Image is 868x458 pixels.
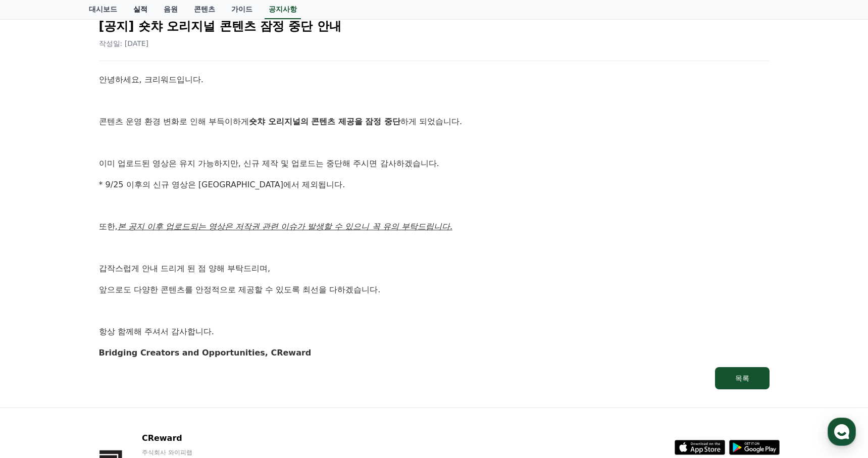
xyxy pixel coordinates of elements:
[715,367,770,389] button: 목록
[3,320,67,345] a: 홈
[99,367,770,389] a: 목록
[156,335,168,343] span: 설정
[142,448,265,456] p: 주식회사 와이피랩
[99,325,770,338] p: 항상 함께해 주셔서 감사합니다.
[130,320,194,345] a: 설정
[118,222,452,231] u: 본 공지 이후 업로드되는 영상은 저작권 관련 이슈가 발생할 수 있으니 꼭 유의 부탁드립니다.
[99,348,312,358] strong: Bridging Creators and Opportunities, CReward
[99,115,770,128] p: 콘텐츠 운영 환경 변화로 인해 부득이하게 하게 되었습니다.
[99,39,149,47] span: 작성일: [DATE]
[99,178,770,191] p: * 9/25 이후의 신규 영상은 [GEOGRAPHIC_DATA]에서 제외됩니다.
[99,283,770,296] p: 앞으로도 다양한 콘텐츠를 안정적으로 제공할 수 있도록 최선을 다하겠습니다.
[67,320,130,345] a: 대화
[99,18,770,34] h2: [공지] 숏챠 오리지널 콘텐츠 잠정 중단 안내
[249,117,400,126] strong: 숏챠 오리지널의 콘텐츠 제공을 잠정 중단
[735,373,749,383] div: 목록
[32,335,38,343] span: 홈
[99,262,770,275] p: 갑작스럽게 안내 드리게 된 점 양해 부탁드리며,
[99,220,770,233] p: 또한,
[92,336,105,344] span: 대화
[99,157,770,170] p: 이미 업로드된 영상은 유지 가능하지만, 신규 제작 및 업로드는 중단해 주시면 감사하겠습니다.
[142,432,265,444] p: CReward
[99,73,770,86] p: 안녕하세요, 크리워드입니다.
